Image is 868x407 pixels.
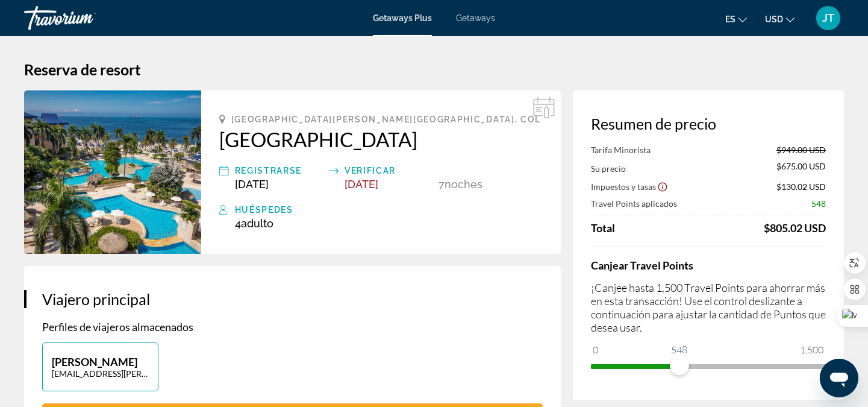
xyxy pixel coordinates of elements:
[439,178,445,191] span: 7
[670,356,689,375] span: ngx-slider
[591,364,826,367] ngx-slider: ngx-slider
[373,13,432,23] a: Getaways Plus
[219,127,543,151] a: [GEOGRAPHIC_DATA]
[764,221,826,235] div: $805.02 USD
[24,2,145,34] a: Travorium
[813,5,844,31] button: User Menu
[445,178,483,191] span: noches
[24,60,844,78] h1: Reserva de resort
[657,181,668,192] button: Show Taxes and Fees disclaimer
[42,290,543,308] h3: Viajero principal
[776,145,826,155] span: $949.00 USD
[765,14,783,24] span: USD
[456,13,495,23] a: Getaways
[591,181,656,192] span: Impuestos y tasas
[235,163,323,178] div: Registrarse
[52,368,149,379] p: [EMAIL_ADDRESS][PERSON_NAME][DOMAIN_NAME]
[591,281,826,334] p: ¡Canjee hasta 1,500 Travel Points para ahorrar más en esta transacción! Use el control deslizante...
[42,320,543,333] p: Perfiles de viajeros almacenados
[345,163,432,178] div: Verificar
[235,203,543,217] div: Huéspedes
[42,342,158,391] button: [PERSON_NAME][EMAIL_ADDRESS][PERSON_NAME][DOMAIN_NAME]
[591,180,668,192] button: Show Taxes and Fees breakdown
[591,259,826,272] h4: Canjear Travel Points
[669,342,689,357] span: 548
[591,198,677,209] span: Travel Points aplicados
[765,10,795,28] button: Change currency
[345,178,378,191] span: [DATE]
[591,115,826,133] h3: Resumen de precio
[776,161,826,174] span: $675.00 USD
[591,221,615,235] span: Total
[591,342,600,357] span: 0
[241,217,273,230] span: Adulto
[820,359,858,397] iframe: Botón para iniciar la ventana de mensajería
[235,178,269,191] span: [DATE]
[52,355,149,368] p: [PERSON_NAME]
[235,217,273,230] span: 4
[725,14,735,24] span: es
[591,163,626,174] span: Su precio
[725,10,747,28] button: Change language
[822,12,834,24] span: JT
[591,145,651,155] span: Tarifa Minorista
[798,342,825,357] span: 1,500
[811,198,826,209] span: 548
[776,181,826,192] span: $130.02 USD
[231,115,541,124] span: [GEOGRAPHIC_DATA][PERSON_NAME][GEOGRAPHIC_DATA], COL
